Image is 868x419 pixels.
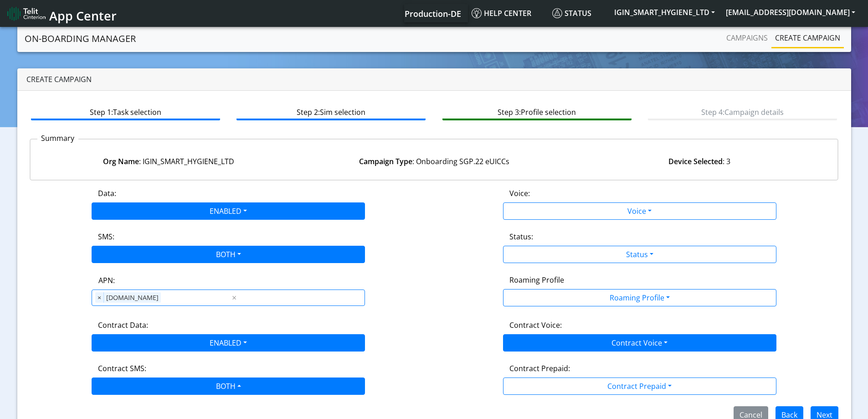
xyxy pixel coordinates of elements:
[231,292,238,303] span: Clear all
[31,103,220,120] btn: Step 1: Task selection
[7,6,46,21] img: logo-telit-cinterion-gw-new.png
[92,202,365,220] button: ENABLED
[95,292,104,303] span: ×
[552,8,591,18] span: Status
[720,4,861,21] button: [EMAIL_ADDRESS][DOMAIN_NAME]
[359,156,412,166] strong: Campaign Type
[509,231,533,242] label: Status:
[49,7,117,24] span: App Center
[503,378,776,395] button: Contract Prepaid
[503,289,776,306] button: Roaming Profile
[37,133,78,144] p: Summary
[404,4,461,22] a: Your current platform instance
[668,156,723,166] strong: Device Selected
[98,275,115,286] label: APN:
[472,8,531,18] span: Help center
[442,103,632,120] btn: Step 3: Profile selection
[98,231,114,242] label: SMS:
[723,29,771,47] a: Campaigns
[301,156,566,167] div: : Onboarding SGP.22 eUICCs
[98,320,148,331] label: Contract Data:
[92,378,365,395] button: BOTH
[509,320,562,331] label: Contract Voice:
[549,4,609,22] a: Status
[98,363,146,374] label: Contract SMS:
[25,30,136,48] a: On-Boarding Manager
[503,246,776,263] button: Status
[7,4,115,23] a: App Center
[648,103,837,120] btn: Step 4: Campaign details
[236,103,426,120] btn: Step 2: Sim selection
[17,68,851,91] div: Create campaign
[92,246,365,263] button: BOTH
[567,156,832,167] div: : 3
[36,156,301,167] div: : IGIN_SMART_HYGIENE_LTD
[509,274,564,285] label: Roaming Profile
[509,188,530,199] label: Voice:
[771,29,844,47] a: Create campaign
[92,334,365,352] button: ENABLED
[503,334,776,352] button: Contract Voice
[104,292,161,303] span: [DOMAIN_NAME]
[503,202,776,220] button: Voice
[609,4,720,21] button: IGIN_SMART_HYGIENE_LTD
[98,188,116,199] label: Data:
[552,8,562,18] img: status.svg
[468,4,549,22] a: Help center
[103,156,139,166] strong: Org Name
[509,363,570,374] label: Contract Prepaid:
[472,8,482,18] img: knowledge.svg
[405,8,461,19] span: Production-DE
